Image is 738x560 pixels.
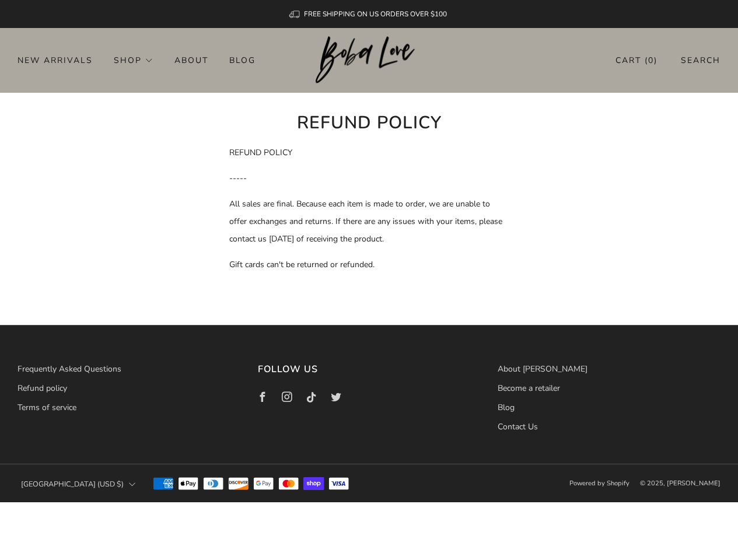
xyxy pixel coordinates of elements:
a: New Arrivals [18,51,93,69]
p: Gift cards can't be returned or refunded. [229,256,509,274]
a: Blog [498,402,515,413]
a: Search [681,51,720,70]
items-count: 0 [648,55,654,66]
h3: Follow us [258,360,481,378]
p: ----- [229,170,509,187]
span: FREE SHIPPING ON US ORDERS OVER $100 [304,9,447,19]
span: . [229,310,231,321]
p: REFUND POLICY [229,144,509,162]
a: Shop [114,51,153,69]
a: Boba Love [316,36,422,85]
a: Powered by Shopify [569,479,629,488]
a: Cart [615,51,657,70]
a: Frequently Asked Questions [18,363,121,374]
a: About [174,51,208,69]
span: © 2025, [PERSON_NAME] [640,479,720,488]
h1: Refund policy [229,110,509,136]
a: About [PERSON_NAME] [498,363,587,374]
p: All sales are final. Because each item is made to order, we are unable to offer exchanges and ret... [229,195,509,248]
a: Terms of service [18,402,76,413]
a: Become a retailer [498,383,560,394]
a: Contact Us [498,421,538,432]
button: [GEOGRAPHIC_DATA] (USD $) [18,471,139,497]
a: Blog [229,51,256,69]
a: Refund policy [18,383,67,394]
img: Boba Love [316,36,422,84]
